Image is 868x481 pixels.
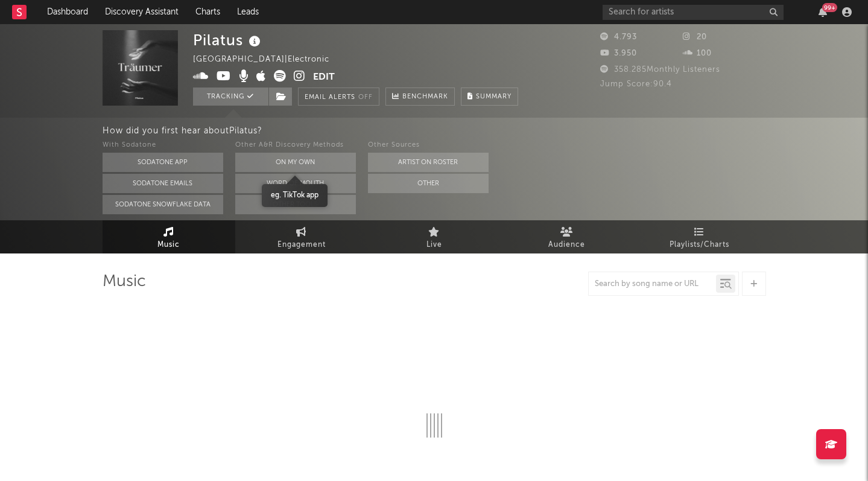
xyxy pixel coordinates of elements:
span: Engagement [277,238,326,252]
button: Sodatone Emails [103,174,223,193]
button: Email AlertsOff [298,88,379,106]
button: Edit [313,70,335,85]
span: Summary [476,94,512,100]
span: Benchmark [402,90,448,104]
a: Playlists/Charts [633,220,766,253]
span: Playlists/Charts [670,238,729,252]
span: Live [426,238,442,252]
span: Jump Score: 90.4 [600,80,672,88]
span: 3.950 [600,49,637,57]
button: Other [368,174,489,193]
button: Tracking [193,88,268,106]
span: Music [157,238,180,252]
button: Other Tools [235,195,356,214]
button: Word Of Mouth [235,174,356,193]
span: 100 [683,49,712,57]
span: 20 [683,33,707,41]
div: Other A&R Discovery Methods [235,138,356,153]
a: Music [103,220,235,253]
a: Audience [501,220,633,253]
button: On My Own [235,153,356,172]
button: Sodatone App [103,153,223,172]
input: Search by song name or URL [589,279,716,289]
button: 99+ [819,7,827,17]
div: 99 + [822,3,837,12]
div: [GEOGRAPHIC_DATA] | Electronic [193,53,343,67]
input: Search for artists [603,5,784,20]
a: Engagement [235,220,368,253]
div: Pilatus [193,30,264,50]
button: Artist on Roster [368,153,489,172]
div: With Sodatone [103,138,223,153]
button: Summary [461,88,518,106]
a: Benchmark [385,88,455,106]
div: Other Sources [368,138,489,153]
span: 4.793 [600,33,637,41]
em: Off [358,94,373,101]
button: Sodatone Snowflake Data [103,195,223,214]
a: Live [368,220,501,253]
span: Audience [548,238,585,252]
span: 358.285 Monthly Listeners [600,66,720,74]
